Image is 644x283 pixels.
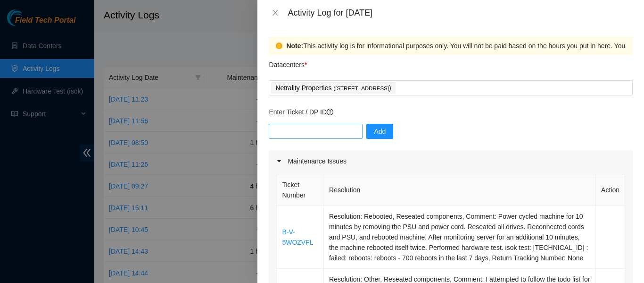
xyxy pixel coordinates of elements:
[282,228,313,246] a: B-V-5WOZVFL
[276,43,282,49] span: exclamation-circle
[269,55,307,70] p: Datacenters
[596,174,625,206] th: Action
[288,8,633,18] div: Activity Log for [DATE]
[277,174,324,206] th: Ticket Number
[366,124,393,139] button: Add
[374,126,386,137] span: Add
[269,9,282,17] button: Close
[324,174,596,206] th: Resolution
[286,41,303,51] strong: Note:
[269,150,633,172] div: Maintenance Issues
[269,107,633,117] p: Enter Ticket / DP ID
[333,86,389,91] span: ( [STREET_ADDRESS]
[276,158,282,164] span: caret-right
[272,9,279,17] span: close
[275,83,391,94] p: Netrality Properties )
[327,109,333,115] span: question-circle
[324,206,596,269] td: Resolution: Rebooted, Reseated components, Comment: Power cycled machine for 10 minutes by removi...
